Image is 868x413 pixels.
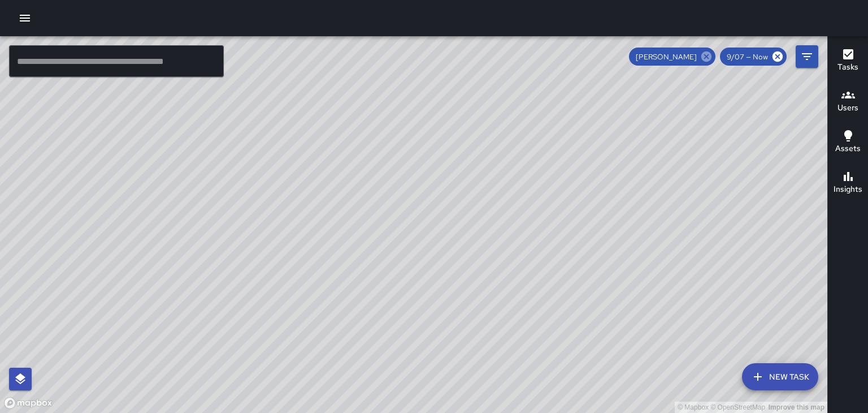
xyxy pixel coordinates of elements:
[828,122,868,163] button: Assets
[828,41,868,81] button: Tasks
[828,163,868,204] button: Insights
[742,363,818,390] button: New Task
[835,143,861,155] h6: Assets
[837,61,858,74] h6: Tasks
[629,52,704,62] span: [PERSON_NAME]
[828,81,868,122] button: Users
[720,48,787,66] div: 9/07 — Now
[834,183,862,196] h6: Insights
[837,102,858,114] h6: Users
[796,45,818,68] button: Filters
[720,52,775,62] span: 9/07 — Now
[629,48,715,66] div: [PERSON_NAME]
